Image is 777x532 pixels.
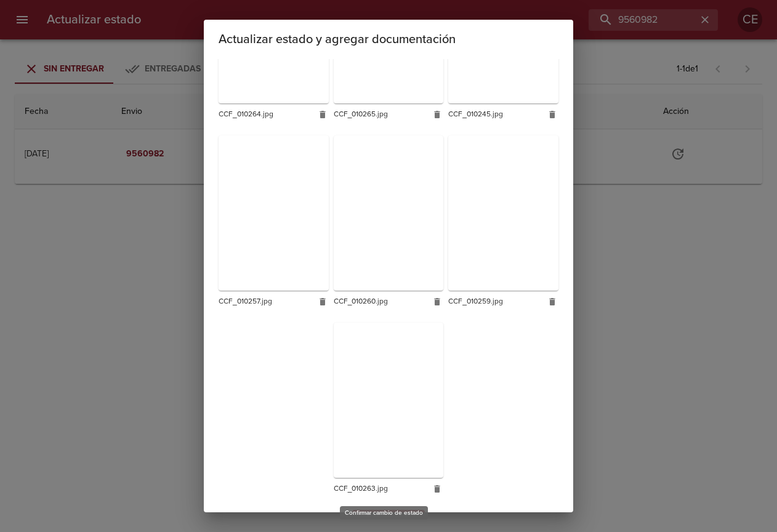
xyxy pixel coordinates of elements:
span: CCF_010260.jpg [334,296,425,308]
h2: Actualizar estado y agregar documentación [219,30,558,49]
span: CCF_010264.jpg [219,108,310,121]
span: CCF_010265.jpg [334,108,425,121]
span: CCF_010245.jpg [448,108,540,121]
span: CCF_010259.jpg [448,296,540,308]
span: CCF_010257.jpg [219,296,310,308]
span: CCF_010263.jpg [334,483,425,495]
